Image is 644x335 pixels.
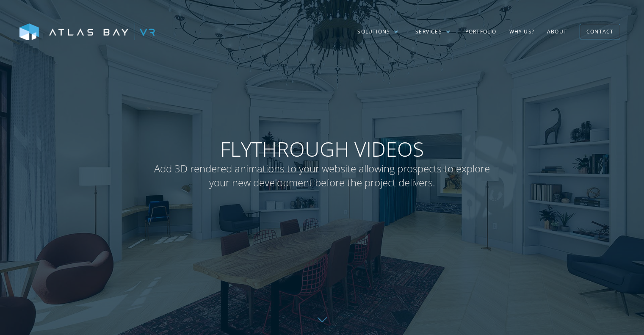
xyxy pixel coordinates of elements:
a: About [541,19,573,44]
div: Services [407,19,459,44]
img: Down further on page [318,317,327,322]
div: Solutions [349,19,407,44]
div: Contact [586,25,614,38]
div: Solutions [357,28,390,36]
img: Atlas Bay VR Logo [19,23,155,41]
a: Contact [580,24,620,39]
div: Services [415,28,442,36]
a: Portfolio [459,19,503,44]
span: Add 3D rendered animations to your website allowing prospects to explore your new development bef... [153,161,492,190]
h1: Flythrough Videos [153,137,492,190]
a: Why US? [503,19,541,44]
